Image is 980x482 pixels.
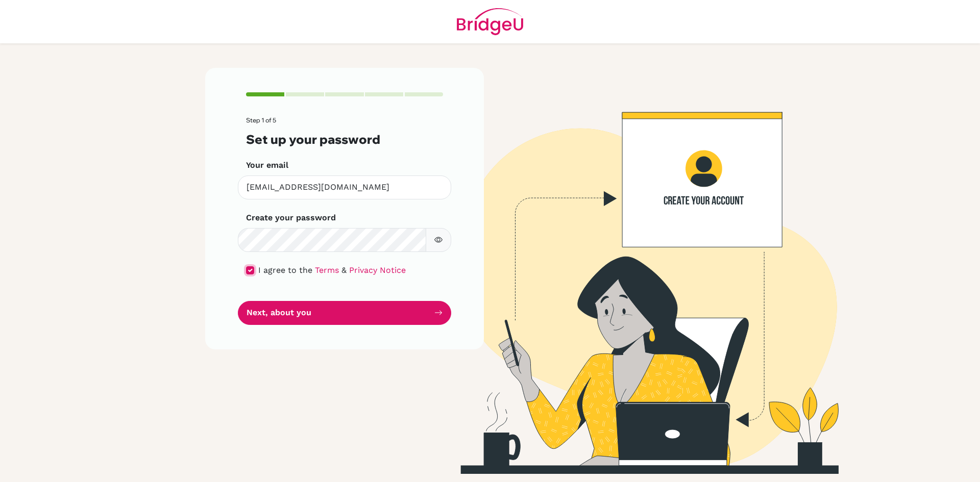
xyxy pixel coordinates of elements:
a: Terms [315,265,339,275]
input: Insert your email* [238,175,451,199]
img: Create your account [345,68,926,474]
h3: Set up your password [246,132,443,147]
span: & [341,265,347,275]
a: Privacy Notice [349,265,406,275]
span: I agree to the [258,265,312,275]
label: Create your password [246,212,336,224]
label: Your email [246,159,288,171]
button: Next, about you [238,301,451,325]
span: Step 1 of 5 [246,116,276,124]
